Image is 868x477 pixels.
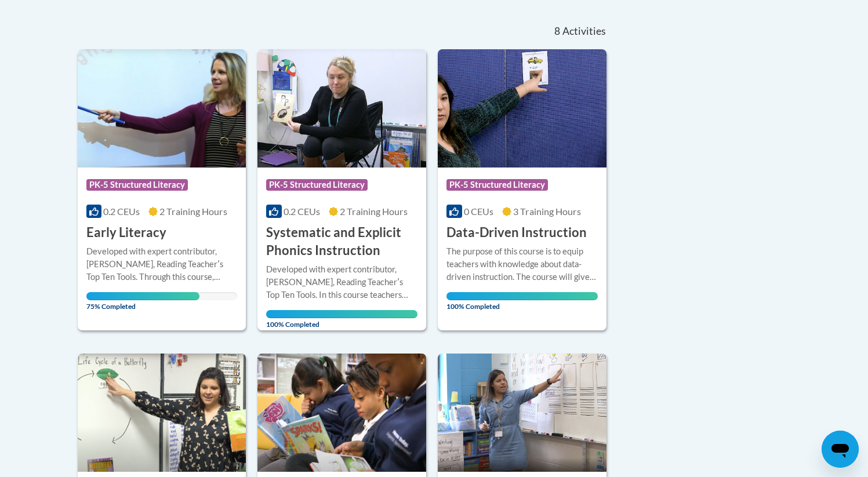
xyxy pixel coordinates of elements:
[266,310,417,329] span: 100% Completed
[562,25,606,38] span: Activities
[257,49,426,330] a: Course LogoPK-5 Structured Literacy0.2 CEUs2 Training Hours Systematic and Explicit Phonics Instr...
[86,292,200,300] div: Your progress
[340,206,408,217] span: 2 Training Hours
[257,49,426,168] img: Course Logo
[438,49,606,168] img: Course Logo
[266,310,417,318] div: Your progress
[86,224,166,242] h3: Early Literacy
[822,431,859,468] iframe: Button to launch messaging window
[78,49,246,330] a: Course LogoPK-5 Structured Literacy0.2 CEUs2 Training Hours Early LiteracyDeveloped with expert c...
[86,179,188,191] span: PK-5 Structured Literacy
[446,292,598,300] div: Your progress
[513,206,581,217] span: 3 Training Hours
[446,224,587,242] h3: Data-Driven Instruction
[103,206,140,217] span: 0.2 CEUs
[257,354,426,472] img: Course Logo
[86,245,238,283] div: Developed with expert contributor, [PERSON_NAME], Reading Teacherʹs Top Ten Tools. Through this c...
[464,206,493,217] span: 0 CEUs
[446,245,598,283] div: The purpose of this course is to equip teachers with knowledge about data-driven instruction. The...
[446,179,548,191] span: PK-5 Structured Literacy
[159,206,227,217] span: 2 Training Hours
[554,25,560,38] span: 8
[86,292,200,311] span: 75% Completed
[284,206,320,217] span: 0.2 CEUs
[78,354,246,472] img: Course Logo
[438,354,606,472] img: Course Logo
[266,179,368,191] span: PK-5 Structured Literacy
[266,224,417,260] h3: Systematic and Explicit Phonics Instruction
[438,49,606,330] a: Course LogoPK-5 Structured Literacy0 CEUs3 Training Hours Data-Driven InstructionThe purpose of t...
[266,263,417,301] div: Developed with expert contributor, [PERSON_NAME], Reading Teacherʹs Top Ten Tools. In this course...
[78,49,246,168] img: Course Logo
[446,292,598,311] span: 100% Completed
